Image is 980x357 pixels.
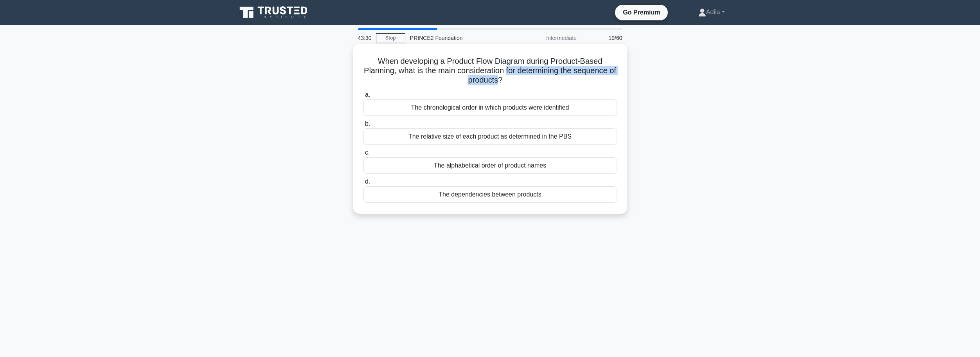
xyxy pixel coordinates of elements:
div: 43:30 [353,30,376,46]
div: PRINCE2 Foundation [405,30,513,46]
a: Stop [376,33,405,43]
div: The alphabetical order of product names [363,157,617,174]
span: b. [365,120,370,127]
span: d. [365,178,370,185]
div: 19/60 [581,30,627,46]
span: a. [365,91,370,98]
div: The chronological order in which products were identified [363,99,617,116]
div: The relative size of each product as determined in the PBS [363,128,617,145]
div: The dependencies between products [363,186,617,203]
div: Intermediate [513,30,581,46]
span: c. [365,149,370,156]
a: Go Premium [618,7,665,17]
a: Adila [680,4,744,20]
h5: When developing a Product Flow Diagram during Product-Based Planning, what is the main considerat... [363,56,618,85]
